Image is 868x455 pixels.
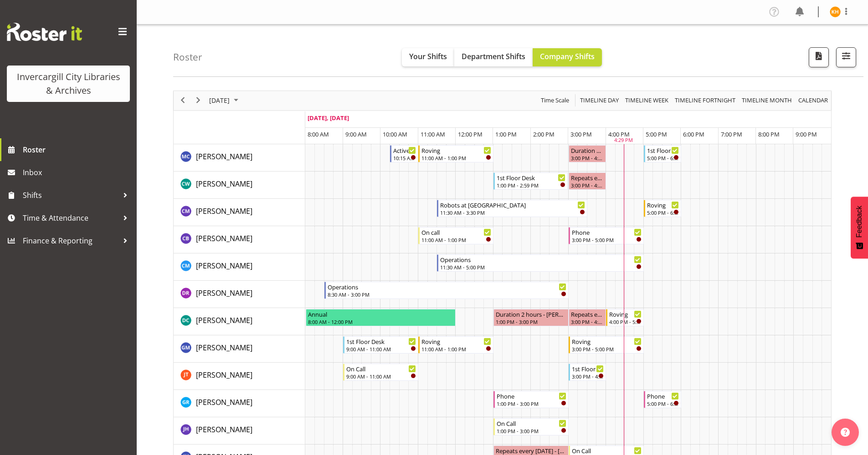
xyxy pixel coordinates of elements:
td: Debra Robinson resource [174,281,305,308]
h4: Roster [173,52,202,62]
div: 4:29 PM [614,136,633,144]
span: 8:00 PM [758,130,780,138]
button: Time Scale [539,95,571,106]
div: 1:00 PM - 2:59 PM [497,182,566,189]
a: [PERSON_NAME] [196,260,252,271]
span: 10:00 AM [383,130,407,138]
span: Inbox [23,166,132,179]
button: Previous [177,95,189,106]
a: [PERSON_NAME] [196,315,252,326]
button: September 2025 [208,95,242,106]
div: On call [421,227,491,237]
div: Chris Broad"s event - Phone Begin From Tuesday, September 30, 2025 at 3:00:00 PM GMT+13:00 Ends A... [569,227,644,244]
div: Repeats every [DATE] - [PERSON_NAME] [571,309,604,318]
span: Feedback [855,206,863,238]
div: 3:00 PM - 5:00 PM [572,236,642,243]
a: [PERSON_NAME] [196,206,252,217]
button: Department Shifts [454,48,533,66]
td: Chamique Mamolo resource [174,199,305,226]
div: Chamique Mamolo"s event - Roving Begin From Tuesday, September 30, 2025 at 5:00:00 PM GMT+13:00 E... [644,200,681,217]
div: On Call [497,419,566,428]
button: Next [192,95,205,106]
div: 8:00 AM - 12:00 PM [308,318,454,325]
div: Jill Harpur"s event - On Call Begin From Tuesday, September 30, 2025 at 1:00:00 PM GMT+13:00 Ends... [493,418,569,435]
div: Active Rhyming [393,146,416,155]
div: 5:00 PM - 6:00 PM [647,400,679,407]
div: Phone [572,227,642,237]
span: 3:00 PM [570,130,592,138]
a: [PERSON_NAME] [196,178,252,189]
button: Timeline Day [579,95,621,106]
div: Aurora Catu"s event - 1st Floor Desk Begin From Tuesday, September 30, 2025 at 5:00:00 PM GMT+13:... [644,145,681,162]
span: 5:00 PM [646,130,667,138]
div: next period [190,91,206,110]
td: Aurora Catu resource [174,144,305,172]
div: Gabriel McKay Smith"s event - Roving Begin From Tuesday, September 30, 2025 at 11:00:00 AM GMT+13... [418,336,493,354]
span: calendar [797,95,829,106]
button: Fortnight [673,95,737,106]
span: [PERSON_NAME] [196,397,252,407]
div: On Call [346,364,416,373]
div: September 30, 2025 [206,91,244,110]
span: 6:00 PM [683,130,704,138]
span: 9:00 PM [796,130,817,138]
div: Debra Robinson"s event - Operations Begin From Tuesday, September 30, 2025 at 8:30:00 AM GMT+13:0... [324,282,569,299]
div: Robots at [GEOGRAPHIC_DATA] [440,200,585,209]
td: Cindy Mulrooney resource [174,253,305,281]
button: Company Shifts [533,48,602,66]
div: 1:00 PM - 3:00 PM [496,318,566,325]
button: Month [797,95,830,106]
div: 1st Floor Desk [572,364,604,373]
div: 3:00 PM - 4:00 PM [571,182,604,189]
div: Operations [440,255,641,264]
div: 9:00 AM - 11:00 AM [346,373,416,380]
span: 7:00 PM [721,130,742,138]
div: Catherine Wilson"s event - Repeats every tuesday - Catherine Wilson Begin From Tuesday, September... [569,172,606,190]
span: [DATE], [DATE] [308,114,349,122]
div: 5:00 PM - 6:00 PM [647,154,679,162]
div: Roving [421,146,491,155]
div: 11:00 AM - 1:00 PM [421,345,491,353]
td: Chris Broad resource [174,226,305,253]
a: [PERSON_NAME] [196,151,252,162]
div: 5:00 PM - 6:00 PM [647,209,679,216]
div: Chris Broad"s event - On call Begin From Tuesday, September 30, 2025 at 11:00:00 AM GMT+13:00 End... [418,227,493,244]
td: Catherine Wilson resource [174,172,305,199]
span: 11:00 AM [421,130,445,138]
span: 8:00 AM [308,130,329,138]
div: 11:30 AM - 5:00 PM [440,263,641,271]
a: [PERSON_NAME] [196,424,252,435]
div: Invercargill City Libraries & Archives [16,70,121,97]
div: Roving [421,337,491,346]
span: 4:00 PM [608,130,630,138]
span: Timeline Day [579,95,620,106]
div: 11:00 AM - 1:00 PM [421,154,491,162]
span: [PERSON_NAME] [196,288,252,298]
td: Grace Roscoe-Squires resource [174,390,305,417]
div: Grace Roscoe-Squires"s event - Phone Begin From Tuesday, September 30, 2025 at 5:00:00 PM GMT+13:... [644,391,681,408]
div: Annual [308,309,454,318]
div: Aurora Catu"s event - Active Rhyming Begin From Tuesday, September 30, 2025 at 10:15:00 AM GMT+13... [390,145,418,162]
div: Repeats every [DATE] - [PERSON_NAME] [571,173,604,182]
button: Timeline Week [624,95,670,106]
div: Phone [497,391,566,400]
td: Donald Cunningham resource [174,308,305,335]
div: 10:15 AM - 11:00 AM [393,154,416,162]
span: Time & Attendance [23,211,118,225]
div: Gabriel McKay Smith"s event - 1st Floor Desk Begin From Tuesday, September 30, 2025 at 9:00:00 AM... [343,336,418,354]
a: [PERSON_NAME] [196,397,252,408]
span: [PERSON_NAME] [196,233,252,243]
span: 9:00 AM [345,130,367,138]
a: [PERSON_NAME] [196,342,252,353]
span: [PERSON_NAME] [196,343,252,353]
div: Chamique Mamolo"s event - Robots at St Patricks Begin From Tuesday, September 30, 2025 at 11:30:0... [437,200,587,217]
div: 3:00 PM - 4:00 PM [571,154,604,162]
div: Catherine Wilson"s event - 1st Floor Desk Begin From Tuesday, September 30, 2025 at 1:00:00 PM GM... [493,172,568,190]
div: 1:00 PM - 3:00 PM [497,400,566,407]
td: Jill Harpur resource [174,417,305,445]
div: 3:00 PM - 4:00 PM [571,318,604,325]
div: 1:00 PM - 3:00 PM [497,427,566,435]
span: 1:00 PM [495,130,517,138]
div: 3:00 PM - 4:00 PM [572,373,604,380]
